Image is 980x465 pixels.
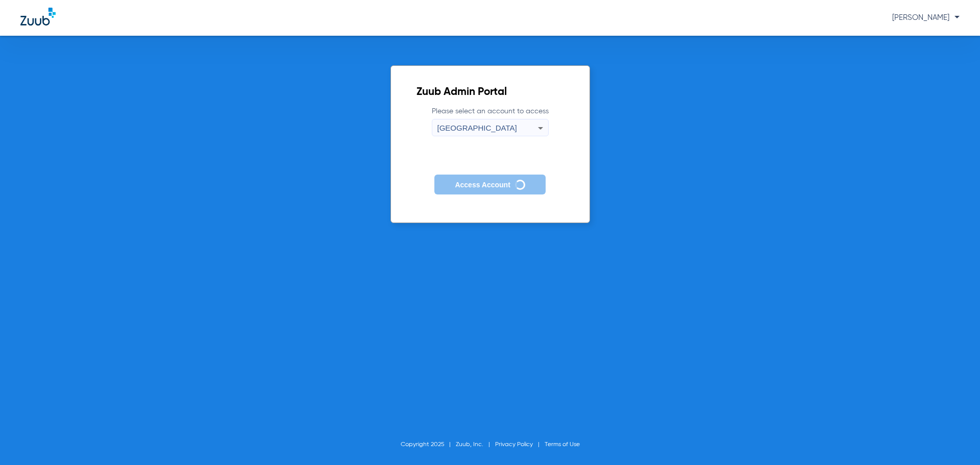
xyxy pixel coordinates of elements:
span: Access Account [455,181,510,189]
a: Terms of Use [545,442,580,448]
span: [GEOGRAPHIC_DATA] [437,124,517,132]
button: Access Account [434,175,545,194]
li: Zuub, Inc. [456,439,495,450]
li: Copyright 2025 [401,439,456,450]
a: Privacy Policy [495,442,533,448]
img: Zuub Logo [20,8,56,26]
span: [PERSON_NAME] [892,14,960,21]
label: Please select an account to access [432,106,549,136]
h2: Zuub Admin Portal [416,87,564,97]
